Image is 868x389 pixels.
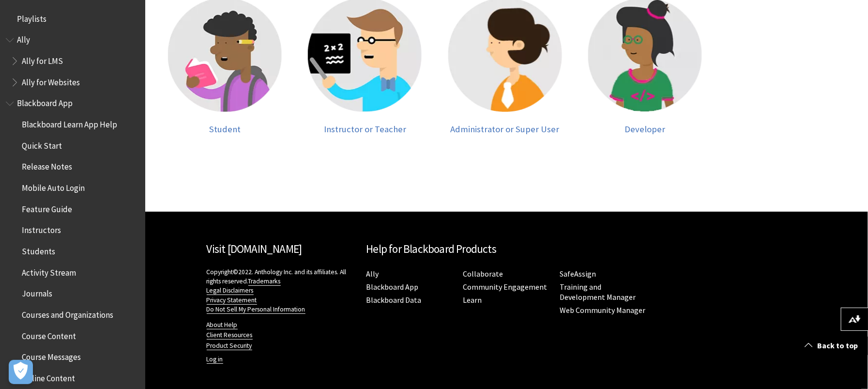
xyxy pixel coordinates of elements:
[209,124,241,135] span: Student
[324,124,406,135] span: Instructor or Teacher
[207,267,357,313] p: Copyright©2022. Anthology Inc. and its affiliates. All rights reserved.
[22,138,62,151] span: Quick Start
[366,295,422,305] a: Blackboard Data
[463,295,482,305] a: Learn
[6,11,139,27] nav: Book outline for Playlists
[366,282,419,292] a: Blackboard App
[6,32,139,91] nav: Book outline for Anthology Ally Help
[22,222,61,235] span: Instructors
[22,159,72,172] span: Release Notes
[451,124,560,135] span: Administrator or Super User
[22,307,113,320] span: Courses and Organizations
[22,116,117,129] span: Blackboard Learn App Help
[17,32,30,45] span: Ally
[22,328,76,341] span: Course Content
[624,124,665,135] span: Developer
[797,337,868,355] a: Back to top
[207,305,305,314] a: Do Not Sell My Personal Information
[463,282,548,292] a: Community Engagement
[207,321,238,329] a: About Help
[248,277,281,286] a: Trademarks
[207,242,302,256] a: Visit [DOMAIN_NAME]
[560,269,596,279] a: SafeAssign
[22,201,72,214] span: Feature Guide
[207,355,223,364] a: Log in
[22,349,81,362] span: Course Messages
[22,180,85,193] span: Mobile Auto Login
[22,74,80,87] span: Ally for Websites
[22,53,63,66] span: Ally for LMS
[207,296,257,305] a: Privacy Statement
[560,305,646,315] a: Web Community Manager
[463,269,503,279] a: Collaborate
[207,331,253,340] a: Client Resources
[22,243,55,256] span: Students
[9,360,33,384] button: Open Preferences
[17,11,46,24] span: Playlists
[560,282,636,302] a: Training and Development Manager
[17,95,73,109] span: Blackboard App
[207,286,254,295] a: Legal Disclaimers
[366,269,379,279] a: Ally
[22,286,52,299] span: Journals
[207,342,252,350] a: Product Security
[366,241,647,258] h2: Help for Blackboard Products
[22,370,75,383] span: Offline Content
[22,265,76,278] span: Activity Stream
